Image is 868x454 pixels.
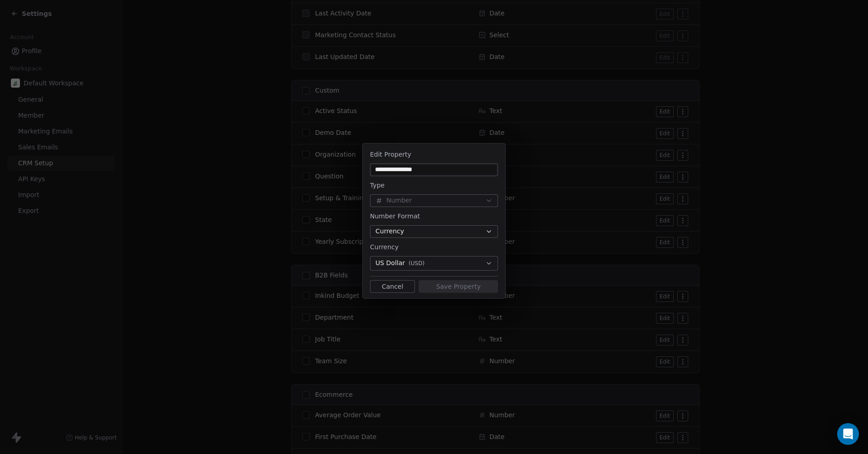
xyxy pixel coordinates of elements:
[419,280,498,293] button: Save Property
[370,212,420,220] span: Number Format
[370,194,498,207] button: Number
[375,227,404,236] span: Currency
[370,151,411,158] span: Edit Property
[370,256,498,271] button: US Dollar(USD)
[370,243,399,251] span: Currency
[370,182,385,189] span: Type
[370,280,415,293] button: Cancel
[409,260,424,267] span: ( USD )
[375,258,405,268] span: US Dollar
[386,196,412,205] span: Number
